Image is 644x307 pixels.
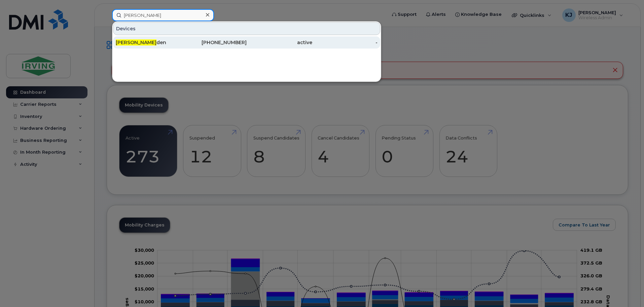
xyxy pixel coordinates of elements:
div: den [116,39,181,46]
div: active [247,39,312,46]
span: [PERSON_NAME] [116,39,156,45]
div: Devices [113,22,380,35]
div: - [312,39,378,46]
div: [PHONE_NUMBER] [181,39,247,46]
a: [PERSON_NAME]den[PHONE_NUMBER]active- [113,36,380,49]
